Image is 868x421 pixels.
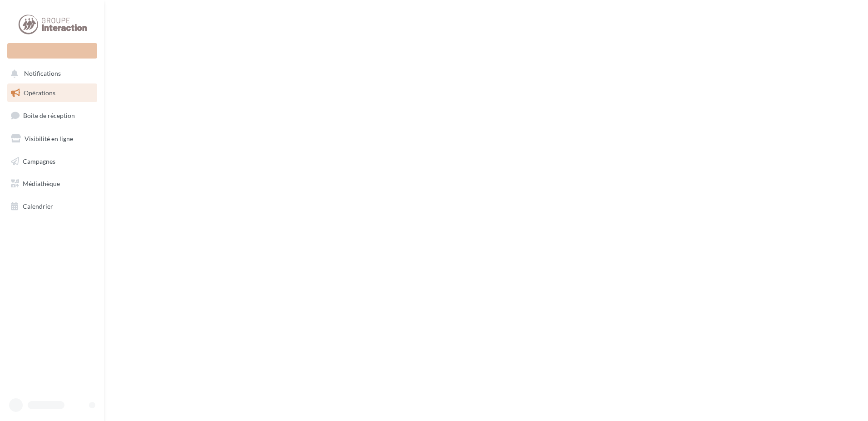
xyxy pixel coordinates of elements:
[23,157,55,165] span: Campagnes
[23,112,75,119] span: Boîte de réception
[23,202,53,210] span: Calendrier
[25,135,73,142] span: Visibilité en ligne
[7,43,97,59] div: Nouvelle campagne
[5,152,99,171] a: Campagnes
[24,89,55,97] span: Opérations
[5,129,99,148] a: Visibilité en ligne
[5,174,99,193] a: Médiathèque
[5,106,99,125] a: Boîte de réception
[23,180,60,187] span: Médiathèque
[5,197,99,216] a: Calendrier
[5,83,99,103] a: Opérations
[24,70,61,78] span: Notifications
